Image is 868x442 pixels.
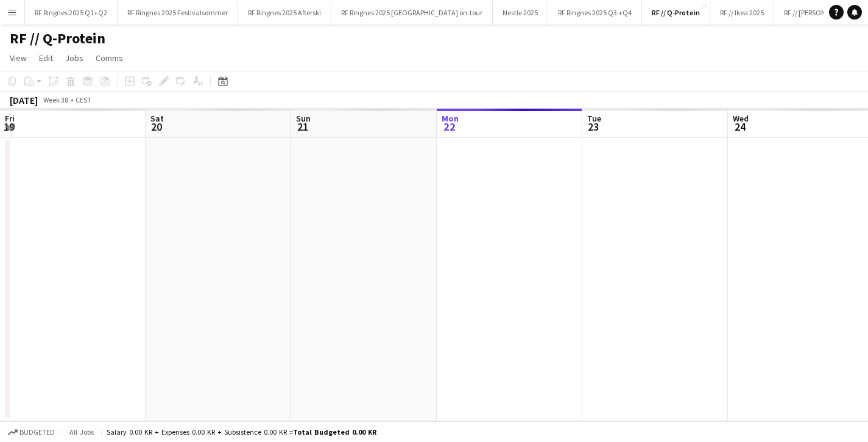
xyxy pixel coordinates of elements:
span: 23 [585,120,601,134]
span: Sun [296,113,311,124]
h1: RF // Q-Protein [10,29,105,48]
span: Tue [587,113,601,124]
span: 24 [731,120,749,134]
span: 20 [149,120,164,134]
span: View [10,53,27,63]
button: Nestle 2025 [493,1,548,24]
div: [DATE] [10,94,38,106]
span: All jobs [67,427,96,437]
span: Budgeted [19,428,55,437]
button: RF Ringnes 2025 [GEOGRAPHIC_DATA] on-tour [331,1,493,24]
a: Comms [91,50,128,66]
span: 22 [440,120,459,134]
span: 19 [3,120,15,134]
div: Salary 0.00 KR + Expenses 0.00 KR + Subsistence 0.00 KR = [107,427,376,437]
span: Mon [442,113,459,124]
button: RF Ringnes 2025 Q3 +Q4 [548,1,642,24]
button: RF Ringnes 2025 Festivalsommer [118,1,238,24]
span: Jobs [65,53,83,63]
button: RF Ringnes 2025 Afterski [238,1,331,24]
button: Budgeted [6,426,57,439]
a: Jobs [60,50,88,66]
span: Comms [96,53,123,63]
span: Fri [5,113,15,124]
button: RF Ringnes 2025 Q1+Q2 [25,1,118,24]
button: RF // Ikea 2025 [710,1,774,24]
div: CEST [76,95,91,104]
a: Edit [34,50,58,66]
span: Week 38 [40,95,71,104]
span: Total Budgeted 0.00 KR [293,427,376,437]
span: Sat [150,113,164,124]
span: 21 [294,120,311,134]
button: RF // Q-Protein [642,1,710,24]
a: View [5,50,32,66]
span: Edit [39,53,53,63]
span: Wed [733,113,749,124]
